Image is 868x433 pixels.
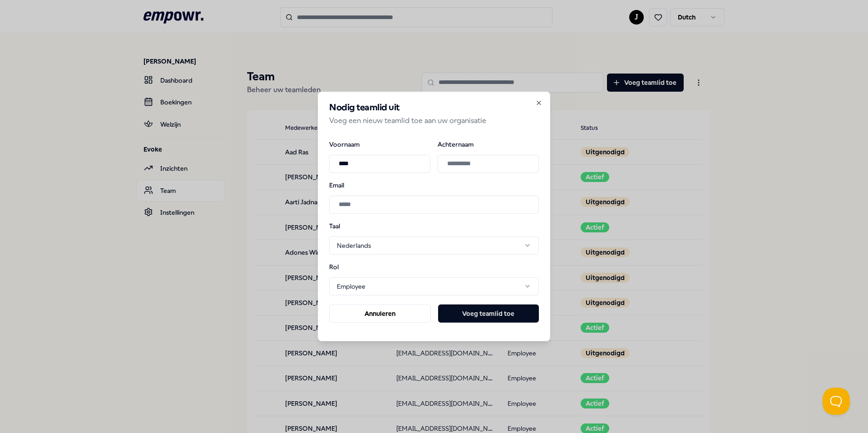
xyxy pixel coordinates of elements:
label: Email [329,182,539,188]
label: Rol [329,264,376,270]
button: Annuleren [329,305,431,323]
label: Achternaam [438,141,539,147]
button: Voeg teamlid toe [438,305,539,323]
h2: Nodig teamlid uit [329,103,539,112]
label: Taal [329,222,376,229]
p: Voeg een nieuw teamlid toe aan uw organisatie [329,115,539,127]
label: Voornaam [329,141,430,147]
